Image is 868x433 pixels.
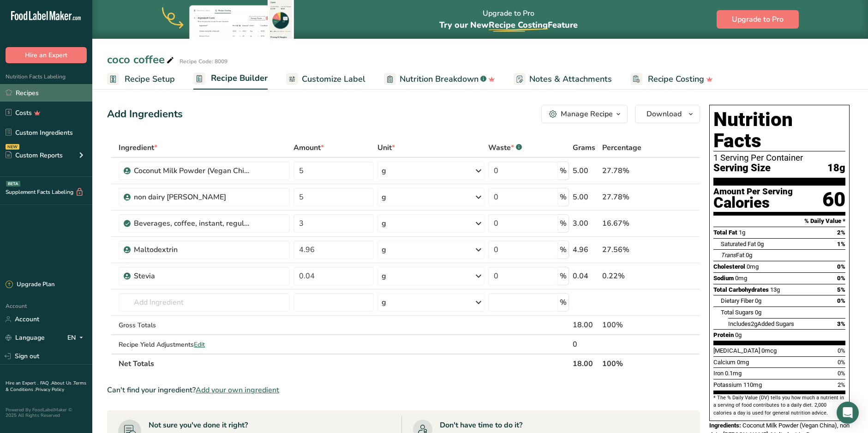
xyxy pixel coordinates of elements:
div: non dairy [PERSON_NAME] [134,192,249,203]
div: Gross Totals [119,320,289,330]
span: 0mg [737,359,749,366]
div: g [382,218,386,229]
div: 5.00 [573,165,599,176]
span: 5% [837,286,845,293]
button: Manage Recipe [541,105,628,123]
div: 5.00 [573,192,599,203]
span: 0g [735,331,742,338]
div: Coconut Milk Powder (Vegan China) [134,165,249,176]
span: 0g [746,252,752,259]
span: 2g [751,320,757,327]
div: 3.00 [573,218,599,229]
section: * The % Daily Value (DV) tells you how much a nutrient in a serving of food contributes to a dail... [713,394,845,417]
span: Includes Added Sugars [728,320,794,327]
span: Saturated Fat [721,241,756,247]
div: Recipe Code: 8009 [180,57,227,66]
span: 1g [739,229,745,236]
span: 0% [838,370,845,377]
span: Try our New Feature [439,19,578,30]
a: Privacy Policy [36,386,64,393]
span: 1% [837,241,845,247]
button: Download [635,105,700,123]
div: Waste [488,142,522,153]
span: 0% [838,359,845,366]
div: 100% [602,319,656,331]
span: Unit [377,142,395,153]
span: Iron [713,370,724,377]
span: 0g [755,309,761,316]
div: Manage Recipe [561,108,613,120]
span: Ingredient [119,142,157,153]
div: g [382,244,386,255]
span: 18g [827,162,845,174]
span: Edit [194,340,205,349]
span: Recipe Setup [125,73,175,85]
span: 0.1mg [725,370,742,377]
button: Upgrade to Pro [717,10,799,29]
div: Custom Reports [6,150,63,160]
span: 0% [837,263,845,270]
th: 100% [600,354,658,373]
span: 0% [837,275,845,282]
i: Trans [721,252,736,259]
span: Amount [293,142,324,153]
span: Recipe Costing [648,73,704,85]
div: g [382,271,386,282]
div: 27.78% [602,192,656,203]
span: 0% [838,347,845,354]
span: 0% [837,297,845,304]
a: Recipe Costing [630,69,713,90]
span: 0g [757,241,764,247]
div: Amount Per Serving [713,187,793,196]
span: 110mg [743,381,762,388]
a: About Us . [51,380,73,386]
span: 0mg [735,275,747,282]
span: Customize Label [302,73,365,85]
div: BETA [6,181,20,186]
div: 27.78% [602,165,656,176]
a: Nutrition Breakdown [384,69,495,90]
div: 0.22% [602,271,656,282]
div: Powered By FoodLabelMaker © 2025 All Rights Reserved [6,407,87,418]
span: Potassium [713,381,742,388]
div: 0.04 [573,271,599,282]
span: 2% [837,229,845,236]
h1: Nutrition Facts [713,109,845,151]
span: Recipe Builder [211,72,268,84]
span: Total Fat [713,229,737,236]
a: Recipe Builder [193,68,268,90]
th: Net Totals [117,354,571,373]
span: Fat [721,252,744,259]
div: 0 [573,339,599,350]
span: 2% [838,381,845,388]
span: Protein [713,331,734,338]
span: 0mg [747,263,759,270]
span: 0g [755,297,761,304]
span: Sodium [713,275,734,282]
section: % Daily Value * [713,216,845,227]
div: 16.67% [602,218,656,229]
div: NEW [6,144,19,150]
div: 18.00 [573,319,599,331]
span: 0mcg [761,347,777,354]
span: Grams [573,142,595,153]
div: g [382,165,386,176]
a: FAQ . [40,380,51,386]
span: Cholesterol [713,263,745,270]
a: Recipe Setup [107,69,175,90]
div: coco coffee [107,51,176,68]
span: Ingredients: [709,422,741,429]
div: g [382,297,386,308]
span: Recipe Costing [489,19,548,30]
span: Total Carbohydrates [713,286,769,293]
div: Upgrade Plan [6,280,54,289]
span: [MEDICAL_DATA] [713,347,760,354]
button: Hire an Expert [6,47,87,63]
div: Add Ingredients [107,107,183,122]
span: Download [647,108,682,120]
div: 27.56% [602,244,656,255]
th: 18.00 [571,354,600,373]
span: Upgrade to Pro [732,14,784,25]
span: Total Sugars [721,309,754,316]
div: Maltodextrin [134,244,249,255]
